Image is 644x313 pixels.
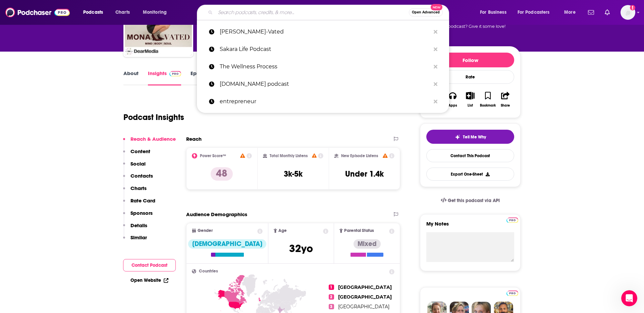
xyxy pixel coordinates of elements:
[130,234,147,241] p: Similar
[426,130,514,144] button: tell me why sparkleTell Me Why
[123,161,146,173] button: Social
[130,222,147,229] p: Details
[186,211,247,217] h2: Audience Demographics
[123,197,155,210] button: Rate Card
[585,7,597,18] a: Show notifications dropdown
[289,242,313,255] span: 32 yo
[497,87,514,112] button: Share
[344,229,374,233] span: Parental Status
[198,229,213,233] span: Gender
[448,198,500,203] span: Get this podcast via API
[123,185,147,197] button: Charts
[559,7,584,18] button: open menu
[426,70,514,84] div: Rate
[409,8,443,16] button: Open AdvancedNew
[123,259,176,271] button: Contact Podcast
[621,290,637,306] iframe: Intercom live chat
[220,58,430,75] p: The Wellness Process
[169,71,181,76] img: Podchaser Pro
[123,234,147,247] button: Similar
[506,291,518,296] img: Podchaser Pro
[426,149,514,162] a: Contact This Podcast
[197,23,449,41] a: [PERSON_NAME]-Vated
[329,285,334,290] span: 1
[431,4,443,10] span: New
[197,58,449,75] a: The Wellness Process
[197,41,449,58] a: Sakara Life Podcast
[197,93,449,110] a: entrepreneur
[435,192,505,209] a: Get this podcast via API
[130,277,168,283] a: Open Website
[115,8,130,17] span: Charts
[220,41,430,58] p: Sakara Life Podcast
[278,229,287,233] span: Age
[220,23,430,41] p: Mona-Vated
[123,148,150,161] button: Content
[199,269,218,273] span: Countries
[602,7,612,18] a: Show notifications dropdown
[463,134,486,140] span: Tell Me Why
[220,75,430,93] p: CEO.com podcast
[111,7,134,18] a: Charts
[513,7,559,18] button: open menu
[191,70,222,85] a: Episodes82
[215,7,409,18] input: Search podcasts, credits, & more...
[480,104,496,108] div: Bookmark
[5,6,70,19] img: Podchaser - Follow, Share and Rate Podcasts
[123,70,139,85] a: About
[621,5,635,20] span: Logged in as autumncomm
[412,11,440,14] span: Open Advanced
[345,169,384,179] h3: Under 1.4k
[329,304,334,309] span: 3
[518,8,550,17] span: For Podcasters
[480,8,506,17] span: For Business
[468,104,473,108] div: List
[123,222,147,235] button: Details
[123,136,176,148] button: Reach & Audience
[338,284,392,290] span: [GEOGRAPHIC_DATA]
[186,136,202,142] h2: Reach
[338,294,392,300] span: [GEOGRAPHIC_DATA]
[123,112,184,122] h1: Podcast Insights
[78,7,112,18] button: open menu
[444,87,461,112] button: Apps
[220,93,430,110] p: entrepreneur
[448,104,457,108] div: Apps
[479,87,496,112] button: Bookmark
[621,5,635,20] button: Show profile menu
[211,167,233,181] p: 48
[83,8,103,17] span: Podcasts
[435,24,505,29] span: Good podcast? Give it some love!
[130,210,153,216] p: Sponsors
[338,304,389,310] span: [GEOGRAPHIC_DATA]
[506,290,518,296] a: Pro website
[123,173,153,185] button: Contacts
[203,5,455,20] div: Search podcasts, credits, & more...
[329,294,334,300] span: 2
[197,75,449,93] a: [DOMAIN_NAME] podcast
[148,70,181,85] a: InsightsPodchaser Pro
[130,148,150,154] p: Content
[426,53,514,67] button: Follow
[270,153,308,158] h2: Total Monthly Listens
[506,216,518,223] a: Pro website
[426,221,514,232] label: My Notes
[188,239,266,249] div: [DEMOGRAPHIC_DATA]
[475,7,515,18] button: open menu
[130,136,176,142] p: Reach & Audience
[123,210,153,222] button: Sponsors
[138,7,175,18] button: open menu
[630,5,635,10] svg: Add a profile image
[130,185,147,191] p: Charts
[284,169,303,179] h3: 3k-5k
[354,239,381,249] div: Mixed
[455,134,460,140] img: tell me why sparkle
[341,153,378,158] h2: New Episode Listens
[143,8,167,17] span: Monitoring
[426,168,514,181] button: Export One-Sheet
[621,5,635,20] img: User Profile
[130,197,155,204] p: Rate Card
[564,8,576,17] span: More
[506,217,518,223] img: Podchaser Pro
